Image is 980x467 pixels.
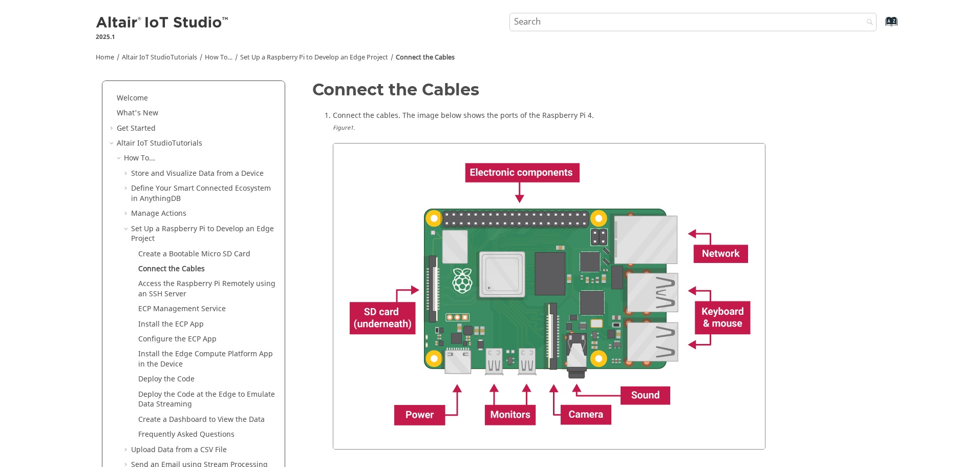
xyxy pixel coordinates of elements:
span: Expand Manage Actions [123,209,131,219]
a: Altair IoT StudioTutorials [117,138,202,149]
a: Welcome [117,93,148,104]
span: Figure [333,124,355,132]
a: Install the Edge Compute Platform App in the Device [138,349,273,370]
span: Expand Upload Data from a CSV File [123,445,131,455]
img: raspberry_pi_ports.png [333,143,765,450]
a: What's New [117,108,158,118]
a: Frequently Asked Questions [138,429,235,440]
span: Expand Define Your Smart Connected Ecosystem in AnythingDB [123,184,131,194]
a: Define Your Smart Connected Ecosystem in AnythingDB [131,183,271,204]
a: Connect the Cables [138,263,205,274]
a: Deploy the Code at the Edge to Emulate Data Streaming [138,389,275,410]
span: Altair IoT Studio [122,53,171,62]
button: Search [853,13,882,33]
a: Create a Dashboard to View the Data [138,414,265,425]
a: Go to index terms page [869,21,892,32]
span: Collapse Set Up a Raspberry Pi to Develop an Edge Project [123,224,131,234]
h1: Connect the Cables [312,80,878,98]
a: Configure the ECP App [138,334,217,344]
a: How To... [205,53,232,62]
a: Altair IoT StudioTutorials [122,53,197,62]
nav: Tools [80,44,900,66]
a: Create a Bootable Micro SD Card [138,249,250,259]
span: Connect the cables. The image below shows the ports of the Raspberry Pi 4. [333,108,594,121]
span: Expand Store and Visualize Data from a Device [123,169,131,179]
span: 1 [350,124,353,132]
a: Deploy the Code [138,374,195,384]
a: Connect the Cables [396,53,455,62]
a: How To... [124,153,155,164]
a: Access the Raspberry Pi Remotely using an SSH Server [138,278,275,299]
span: Collapse How To... [116,153,124,164]
span: Expand Get Started [109,124,117,134]
p: 2025.1 [96,32,230,42]
a: Home [96,53,114,62]
a: Manage Actions [131,208,186,219]
span: Collapse Altair IoT StudioTutorials [109,138,117,149]
a: ECP Management Service [138,303,226,314]
a: Install the ECP App [138,319,204,330]
img: Altair IoT Studio [96,15,230,31]
a: Set Up a Raspberry Pi to Develop an Edge Project [131,224,274,245]
input: Search query [509,13,877,31]
a: Set Up a Raspberry Pi to Develop an Edge Project [240,53,388,62]
a: Store and Visualize Data from a Device [131,168,264,179]
a: Upload Data from a CSV File [131,444,227,455]
span: . [353,124,355,132]
span: Altair IoT Studio [117,138,172,149]
a: Get Started [117,123,156,134]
